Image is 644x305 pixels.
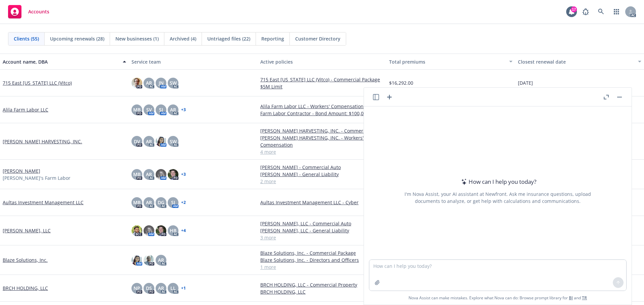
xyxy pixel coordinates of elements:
a: [PERSON_NAME], LLC - Commercial Auto [260,220,384,227]
div: I'm Nova Assist, your AI assistant at Newfront. Ask me insurance questions, upload documents to a... [404,190,592,205]
button: Total premiums [386,54,515,70]
a: + 4 [181,229,186,233]
span: Customer Directory [295,35,340,42]
a: + 2 [181,201,186,205]
a: [PERSON_NAME] HARVESTING, INC. - Commercial Auto [260,127,384,134]
span: DV [134,138,140,145]
a: BI [569,295,573,301]
button: Closest renewal date [515,54,644,70]
div: Active policies [260,58,384,65]
span: DS [146,285,152,292]
div: Account name, DBA [3,58,119,65]
span: Archived (4) [170,35,196,42]
span: New businesses (1) [115,35,159,42]
span: SW [170,79,177,86]
span: Nova Assist can make mistakes. Explore what Nova can do: Browse prompt library for and [367,291,629,305]
span: Reporting [261,35,284,42]
span: AR [158,256,164,263]
a: Accounts [5,2,52,21]
a: + 3 [181,108,186,112]
a: BRCH HOLDING, LLC [260,288,384,295]
span: MB [133,199,141,206]
a: [PERSON_NAME] HARVESTING, INC. - Workers' Compensation [260,134,384,148]
a: BRCH HOLDING, LLC [3,285,48,292]
a: 715 East [US_STATE] LLC (Vitco) [3,79,72,86]
span: SJ [159,106,163,113]
span: Clients (55) [14,35,39,42]
span: Accounts [28,9,49,14]
span: HB [170,227,176,234]
img: photo [131,255,142,265]
a: [PERSON_NAME], LLC - General Liability [260,227,384,234]
a: Search [594,5,608,18]
a: + 1 [181,286,186,290]
a: + 3 [181,172,186,176]
span: [DATE] [518,79,533,86]
img: photo [131,225,142,236]
a: Switch app [610,5,623,18]
a: Aultas Investment Management LLC [3,199,84,206]
div: Service team [131,58,255,65]
a: Alila Farm Labor LLC [3,106,48,113]
button: Service team [129,54,258,70]
span: AR [158,285,164,292]
a: $5M Limit [260,83,384,90]
a: 2 more [260,178,384,185]
a: [PERSON_NAME] - Commercial Auto [260,164,384,171]
a: 3 more [260,234,384,241]
span: SJ [171,199,175,206]
img: photo [144,225,154,236]
a: [PERSON_NAME], LLC [3,227,51,234]
a: Blaze Solutions, Inc. - Commercial Package [260,249,384,256]
img: photo [156,225,166,236]
span: AR [146,199,152,206]
a: Aultas Investment Management LLC - Cyber [260,199,384,206]
a: Blaze Solutions, Inc. [3,256,48,263]
a: 4 more [260,148,384,155]
a: BRCH HOLDING, LLC - Commercial Property [260,281,384,288]
button: Active policies [258,54,386,70]
a: [PERSON_NAME] - General Liability [260,171,384,178]
span: SV [146,106,152,113]
a: Farm Labor Contractor - Bond Amount: $100,000 [260,110,384,117]
span: AR [146,79,152,86]
div: How can I help you today? [459,177,536,186]
span: NP [133,285,140,292]
img: photo [144,255,154,265]
span: AR [146,171,152,178]
a: [PERSON_NAME] HARVESTING, INC. [3,138,82,145]
a: [PERSON_NAME] [3,167,40,174]
span: [PERSON_NAME]'s Farm Labor [3,174,70,181]
span: MB [133,106,141,113]
a: Alila Farm Labor LLC - Workers' Compensation [260,103,384,110]
span: $16,292.00 [389,79,413,86]
div: Total premiums [389,58,505,65]
img: photo [168,169,178,180]
img: photo [156,136,166,147]
span: DG [158,199,164,206]
span: MB [133,171,141,178]
img: photo [131,78,142,88]
span: AR [146,138,152,145]
a: TR [582,295,587,301]
div: Closest renewal date [518,58,634,65]
span: LL [170,285,176,292]
span: JN [159,79,164,86]
a: 715 East [US_STATE] LLC (Vitco) - Commercial Package [260,76,384,83]
span: Upcoming renewals (28) [50,35,104,42]
span: AR [170,106,176,113]
img: photo [156,169,166,180]
div: 17 [571,6,577,12]
a: Report a Bug [579,5,592,18]
span: Untriaged files (22) [207,35,250,42]
a: Blaze Solutions, Inc. - Directors and Officers [260,256,384,263]
a: 1 more [260,263,384,271]
span: SW [170,138,177,145]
